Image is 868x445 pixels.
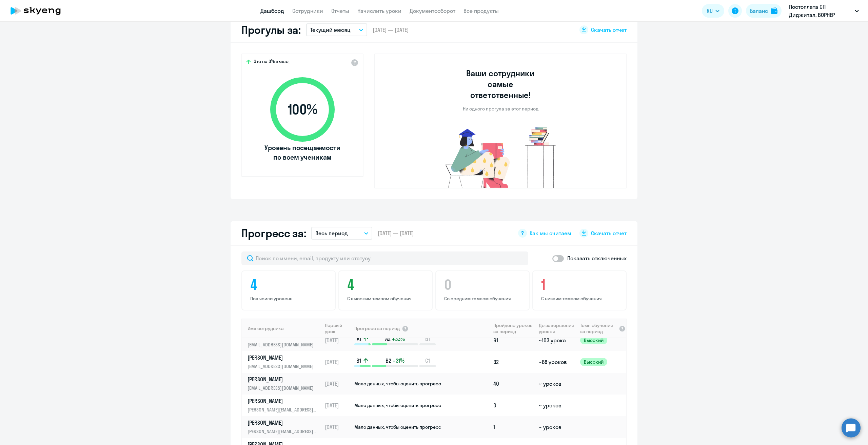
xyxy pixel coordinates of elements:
img: balance [771,7,777,14]
span: 100 % [263,101,341,118]
td: [DATE] [322,373,354,395]
span: RU [707,7,713,15]
button: Балансbalance [746,4,782,18]
h2: Прогресс за: [241,226,306,240]
td: 61 [491,329,536,351]
td: ~ уроков [536,395,577,416]
span: Уровень посещаемости по всем ученикам [263,143,341,162]
span: Высокий [580,358,607,366]
input: Поиск по имени, email, продукту или статусу [241,251,528,265]
a: [PERSON_NAME][PERSON_NAME][EMAIL_ADDRESS][DOMAIN_NAME] [248,397,322,413]
p: [PERSON_NAME][EMAIL_ADDRESS][DOMAIN_NAME] [248,428,317,435]
p: [EMAIL_ADDRESS][DOMAIN_NAME] [248,363,317,370]
span: Это на 3% выше, [254,58,290,66]
p: [PERSON_NAME][EMAIL_ADDRESS][DOMAIN_NAME] [248,406,317,413]
h3: Ваши сотрудники самые ответственные! [457,68,544,100]
td: 0 [491,395,536,416]
p: [PERSON_NAME] [248,419,317,426]
p: [PERSON_NAME] [248,397,317,405]
h4: 1 [541,277,620,293]
span: B2 [386,357,391,364]
th: Первый урок [322,319,354,338]
td: ~88 уроков [536,351,577,373]
button: RU [702,4,724,18]
p: [EMAIL_ADDRESS][DOMAIN_NAME] [248,384,317,392]
td: 40 [491,373,536,395]
button: Весь период [311,227,372,240]
td: 1 [491,416,536,438]
a: [PERSON_NAME][EMAIL_ADDRESS][DOMAIN_NAME] [248,376,322,392]
th: Имя сотрудника [242,319,322,338]
p: Ни одного прогула за этот период [463,106,538,112]
p: С низким темпом обучения [541,296,620,302]
p: Текущий месяц [310,26,351,34]
p: Весь период [315,229,348,237]
a: [PERSON_NAME][PERSON_NAME][EMAIL_ADDRESS][DOMAIN_NAME] [248,419,322,435]
p: Повысили уровень [250,296,329,302]
span: [DATE] — [DATE] [373,26,409,34]
span: Скачать отчет [591,229,627,237]
span: +31% [393,357,405,364]
img: no-truants [433,125,569,188]
a: Отчеты [331,7,349,14]
a: Полина[EMAIL_ADDRESS][DOMAIN_NAME] [248,332,322,348]
p: [PERSON_NAME] [248,354,317,361]
p: Постоплата СП Диджитал, ВОРНЕР МЬЮЗИК, ООО [789,3,852,19]
td: [DATE] [322,395,354,416]
p: Показать отключенных [567,254,627,262]
span: B1 [356,357,361,364]
span: Мало данных, чтобы оценить прогресс [354,424,441,430]
span: Мало данных, чтобы оценить прогресс [354,381,441,387]
p: С высоким темпом обучения [347,296,426,302]
span: B1 [425,335,430,343]
span: +33% [392,335,405,343]
td: [DATE] [322,329,354,351]
span: Высокий [580,336,607,344]
button: Постоплата СП Диджитал, ВОРНЕР МЬЮЗИК, ООО [786,3,862,19]
th: До завершения уровня [536,319,577,338]
span: A1 [357,335,361,343]
h4: 4 [347,277,426,293]
a: Дашборд [260,7,284,14]
p: [PERSON_NAME] [248,376,317,383]
span: Мало данных, чтобы оценить прогресс [354,402,441,408]
td: ~ уроков [536,416,577,438]
span: A2 [385,335,391,343]
h2: Прогулы за: [241,23,301,37]
a: Все продукты [463,7,499,14]
span: Как мы считаем [530,229,571,237]
td: [DATE] [322,351,354,373]
span: Прогресс за период [354,325,400,331]
th: Пройдено уроков за период [491,319,536,338]
p: [EMAIL_ADDRESS][DOMAIN_NAME] [248,341,317,348]
a: Документооборот [410,7,455,14]
span: Темп обучения за период [580,322,617,335]
a: [PERSON_NAME][EMAIL_ADDRESS][DOMAIN_NAME] [248,354,322,370]
a: Сотрудники [292,7,323,14]
span: [DATE] — [DATE] [378,229,414,237]
span: Скачать отчет [591,26,627,34]
button: Текущий месяц [306,23,367,36]
td: ~ уроков [536,373,577,395]
td: [DATE] [322,416,354,438]
div: Баланс [750,7,768,15]
td: 32 [491,351,536,373]
a: Начислить уроки [357,7,401,14]
td: ~103 урока [536,329,577,351]
span: C1 [425,357,430,364]
h4: 4 [250,277,329,293]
